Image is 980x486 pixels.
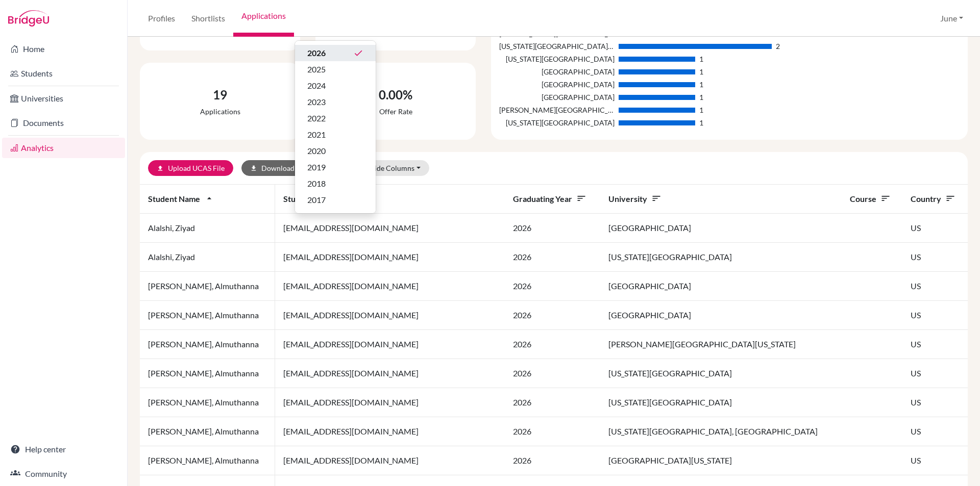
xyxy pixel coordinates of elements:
[140,214,275,243] td: Alalshi, Ziyad
[379,106,412,117] div: Offer rate
[295,40,376,214] div: Grad year
[307,80,326,92] span: 2024
[200,86,240,104] div: 19
[499,66,614,77] div: [GEOGRAPHIC_DATA]
[2,88,125,109] a: Universities
[140,301,275,330] td: [PERSON_NAME], Almuthanna
[600,417,842,446] td: [US_STATE][GEOGRAPHIC_DATA], [GEOGRAPHIC_DATA]
[295,61,376,78] button: 2025
[307,161,326,173] span: 2019
[140,330,275,359] td: [PERSON_NAME], Almuthanna
[275,243,504,272] td: [EMAIL_ADDRESS][DOMAIN_NAME]
[295,175,376,192] button: 2018
[140,417,275,446] td: [PERSON_NAME], Almuthanna
[140,388,275,417] td: [PERSON_NAME], Almuthanna
[600,243,842,272] td: [US_STATE][GEOGRAPHIC_DATA]
[600,359,842,388] td: [US_STATE][GEOGRAPHIC_DATA]
[2,464,125,484] a: Community
[880,193,891,203] i: sort
[902,330,968,359] td: US
[275,301,504,330] td: [EMAIL_ADDRESS][DOMAIN_NAME]
[295,110,376,126] button: 2022
[902,446,968,475] td: US
[576,193,586,203] i: sort
[307,210,326,222] span: 2016
[140,272,275,301] td: [PERSON_NAME], Almuthanna
[505,417,600,446] td: 2026
[140,359,275,388] td: [PERSON_NAME], Almuthanna
[307,129,326,141] span: 2021
[295,192,376,208] button: 2017
[275,214,504,243] td: [EMAIL_ADDRESS][DOMAIN_NAME]
[307,194,326,206] span: 2017
[505,330,600,359] td: 2026
[295,159,376,175] button: 2019
[505,388,600,417] td: 2026
[250,165,257,172] i: download
[902,359,968,388] td: US
[600,272,842,301] td: [GEOGRAPHIC_DATA]
[600,330,842,359] td: [PERSON_NAME][GEOGRAPHIC_DATA][US_STATE]
[902,214,968,243] td: US
[2,113,125,133] a: Documents
[283,194,348,203] span: Student email
[776,41,780,52] div: 2
[699,117,703,128] div: 1
[505,243,600,272] td: 2026
[902,243,968,272] td: US
[307,63,326,75] span: 2025
[275,388,504,417] td: [EMAIL_ADDRESS][DOMAIN_NAME]
[295,78,376,94] button: 2024
[157,165,164,172] i: upload
[600,214,842,243] td: [GEOGRAPHIC_DATA]
[499,117,614,128] div: [US_STATE][GEOGRAPHIC_DATA]
[902,388,968,417] td: US
[275,417,504,446] td: [EMAIL_ADDRESS][DOMAIN_NAME]
[902,301,968,330] td: US
[699,92,703,103] div: 1
[200,106,240,117] div: Applications
[2,138,125,158] a: Analytics
[295,126,376,143] button: 2021
[499,41,614,52] div: [US_STATE][GEOGRAPHIC_DATA], [GEOGRAPHIC_DATA]
[2,39,125,59] a: Home
[505,272,600,301] td: 2026
[505,446,600,475] td: 2026
[505,301,600,330] td: 2026
[295,208,376,224] button: 2016
[140,243,275,272] td: Alalshi, Ziyad
[275,359,504,388] td: [EMAIL_ADDRESS][DOMAIN_NAME]
[600,301,842,330] td: [GEOGRAPHIC_DATA]
[608,194,661,203] span: University
[295,94,376,110] button: 2023
[295,143,376,159] button: 2020
[699,54,703,64] div: 1
[140,446,275,475] td: [PERSON_NAME], Almuthanna
[850,194,891,203] span: Course
[2,439,125,459] a: Help center
[902,417,968,446] td: US
[699,105,703,115] div: 1
[505,359,600,388] td: 2026
[911,194,955,203] span: Country
[945,193,955,203] i: sort
[307,177,326,190] span: 2018
[148,194,214,203] span: Student name
[275,330,504,359] td: [EMAIL_ADDRESS][DOMAIN_NAME]
[340,160,429,176] button: Show/Hide Columns
[699,79,703,90] div: 1
[2,63,125,84] a: Students
[204,193,214,203] i: arrow_drop_up
[8,10,49,27] img: Bridge-U
[307,145,326,157] span: 2020
[148,160,233,176] a: uploadUpload UCAS File
[936,9,968,28] button: June
[379,86,412,104] div: 0.00%
[505,214,600,243] td: 2026
[499,79,614,90] div: [GEOGRAPHIC_DATA]
[499,105,614,115] div: [PERSON_NAME][GEOGRAPHIC_DATA][PERSON_NAME]
[513,194,586,203] span: Graduating year
[600,446,842,475] td: [GEOGRAPHIC_DATA][US_STATE]
[902,272,968,301] td: US
[307,112,326,124] span: 2022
